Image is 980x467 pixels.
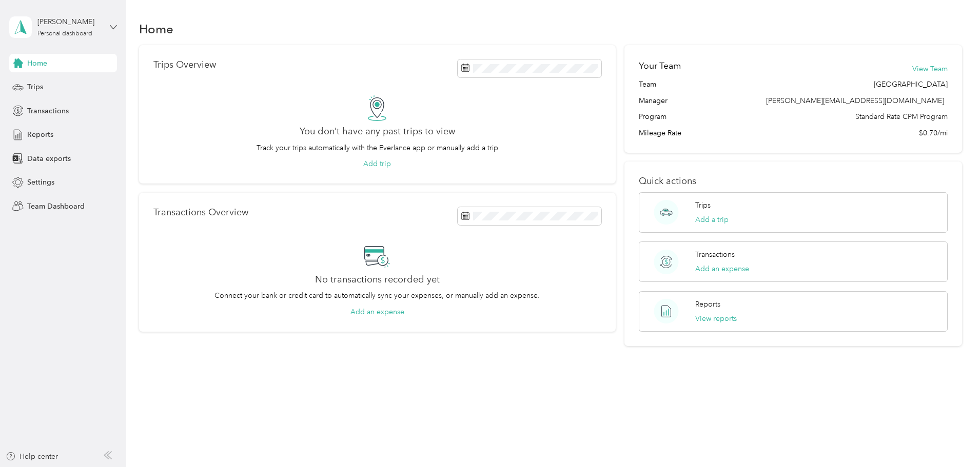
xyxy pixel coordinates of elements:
p: Transactions Overview [153,207,248,218]
button: Help center [6,451,58,462]
span: Program [639,111,667,122]
span: Mileage Rate [639,128,681,138]
iframe: Everlance-gr Chat Button Frame [923,410,980,467]
h1: Home [139,24,173,34]
p: Transactions [695,249,735,260]
span: Manager [639,95,668,106]
span: Trips [27,82,43,92]
p: Quick actions [639,176,948,187]
button: Add trip [363,158,391,169]
button: Add an expense [695,263,749,274]
p: Trips Overview [153,59,216,70]
span: Team Dashboard [27,201,85,212]
button: View Team [912,64,948,74]
h2: You don’t have any past trips to view [300,126,455,137]
p: Connect your bank or credit card to automatically sync your expenses, or manually add an expense. [214,290,540,301]
button: Add a trip [695,214,729,225]
span: Data exports [27,153,71,164]
div: [PERSON_NAME] [37,16,102,27]
p: Track your trips automatically with the Everlance app or manually add a trip [257,143,498,153]
p: Trips [695,200,711,211]
span: Reports [27,129,53,140]
p: Reports [695,299,720,310]
span: Standard Rate CPM Program [855,111,948,122]
button: View reports [695,313,737,324]
span: [GEOGRAPHIC_DATA] [874,79,948,90]
span: Settings [27,177,54,188]
span: Transactions [27,106,69,116]
h2: Your Team [639,59,681,72]
div: Personal dashboard [37,31,92,37]
span: $0.70/mi [919,128,948,138]
h2: No transactions recorded yet [315,274,440,285]
span: Home [27,58,47,69]
button: Add an expense [350,307,404,317]
span: Team [639,79,656,90]
span: [PERSON_NAME][EMAIL_ADDRESS][DOMAIN_NAME] [766,96,944,105]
